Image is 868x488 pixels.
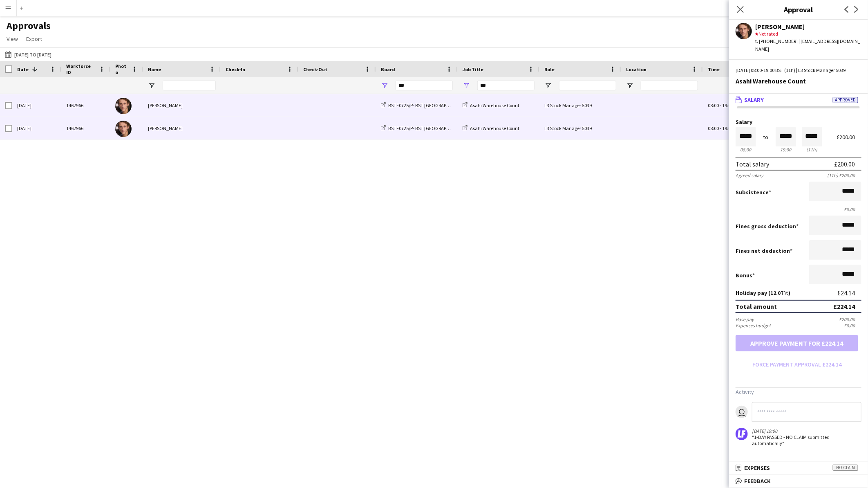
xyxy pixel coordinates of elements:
[23,34,45,44] a: Export
[626,66,647,72] span: Location
[833,302,855,310] div: £224.14
[736,146,756,153] div: 08:00
[381,82,388,89] button: Open Filter Menu
[844,322,861,328] div: £0.00
[729,4,868,15] h3: Approval
[463,125,519,131] a: Asahi Warehouse Count
[736,388,861,396] h3: Activity
[388,125,481,131] span: BSTF0725/P- BST [GEOGRAPHIC_DATA]- 2025
[708,66,720,72] span: Time
[148,66,161,72] span: Name
[143,94,221,117] div: [PERSON_NAME]
[736,172,763,178] div: Agreed salary
[729,94,868,106] mat-expansion-panel-header: SalaryApproved
[544,66,555,72] span: Role
[720,125,721,131] span: -
[736,189,771,196] label: Subsistence
[463,82,470,89] button: Open Filter Menu
[744,477,771,485] span: Feedback
[802,146,822,153] div: 11h
[61,117,110,139] div: 1462966
[148,82,155,89] button: Open Filter Menu
[388,102,481,108] span: BSTF0725/P- BST [GEOGRAPHIC_DATA]- 2025
[463,66,483,72] span: Job Title
[539,117,621,139] div: L3 Stock Manager 5039
[3,49,53,59] button: [DATE] to [DATE]
[736,428,748,440] img: logo.png
[736,289,790,297] label: Holiday pay (12.07%)
[736,302,777,310] div: Total amount
[12,117,61,139] div: [DATE]
[559,81,616,90] input: Role Filter Input
[755,38,861,52] div: t. [PHONE_NUMBER] | [EMAIL_ADDRESS][DOMAIN_NAME]
[470,102,519,108] span: Asahi Warehouse Count
[66,63,96,75] span: Workforce ID
[303,66,327,72] span: Check-Out
[708,125,719,131] span: 08:00
[722,102,733,108] span: 19:00
[736,67,861,74] div: [DATE] 08:00-19:00 BST (11h) | L3 Stock Manager 5039
[736,119,861,125] label: Salary
[837,289,861,297] div: £24.14
[776,146,796,153] div: 19:00
[736,272,755,279] label: Bonus
[7,35,18,43] span: View
[163,81,216,90] input: Name Filter Input
[736,322,771,328] div: Expenses budget
[539,94,621,117] div: L3 Stock Manager 5039
[544,82,552,89] button: Open Filter Menu
[381,66,395,72] span: Board
[736,77,861,85] div: Asahi Warehouse Count
[736,247,792,254] label: Fines net deduction
[477,81,535,90] input: Job Title Filter Input
[626,82,633,89] button: Open Filter Menu
[3,34,21,44] a: View
[827,172,861,178] div: (11h) £200.00
[729,462,868,474] mat-expansion-panel-header: ExpensesNo claim
[833,97,858,103] span: Approved
[736,223,799,230] label: Fines gross deduction
[61,94,110,117] div: 1462966
[736,160,769,168] div: Total salary
[26,35,42,43] span: Export
[115,121,132,137] img: Matthew Thomas
[755,23,861,30] div: [PERSON_NAME]
[755,30,861,38] div: Not rated
[396,81,453,90] input: Board Filter Input
[12,94,61,117] div: [DATE]
[752,434,836,446] div: "1-DAY PASSED - NO CLAIM submitted automatically"
[744,96,764,103] span: Salary
[736,316,754,322] div: Base pay
[763,134,769,140] div: to
[381,125,481,131] a: BSTF0725/P- BST [GEOGRAPHIC_DATA]- 2025
[744,464,770,472] span: Expenses
[729,475,868,487] mat-expansion-panel-header: Feedback
[839,316,861,322] div: £200.00
[17,66,29,72] span: Date
[720,102,721,108] span: -
[708,102,719,108] span: 08:00
[837,134,861,140] div: £200.00
[833,465,858,471] span: No claim
[722,125,733,131] span: 19:00
[226,66,245,72] span: Check-In
[381,102,481,108] a: BSTF0725/P- BST [GEOGRAPHIC_DATA]- 2025
[752,428,836,434] div: [DATE] 19:00
[470,125,519,131] span: Asahi Warehouse Count
[729,106,868,457] div: SalaryApproved
[736,206,861,212] div: £0.00
[115,98,132,114] img: Matthew Thomas
[834,160,855,168] div: £200.00
[463,102,519,108] a: Asahi Warehouse Count
[115,63,128,75] span: Photo
[143,117,221,139] div: [PERSON_NAME]
[641,81,698,90] input: Location Filter Input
